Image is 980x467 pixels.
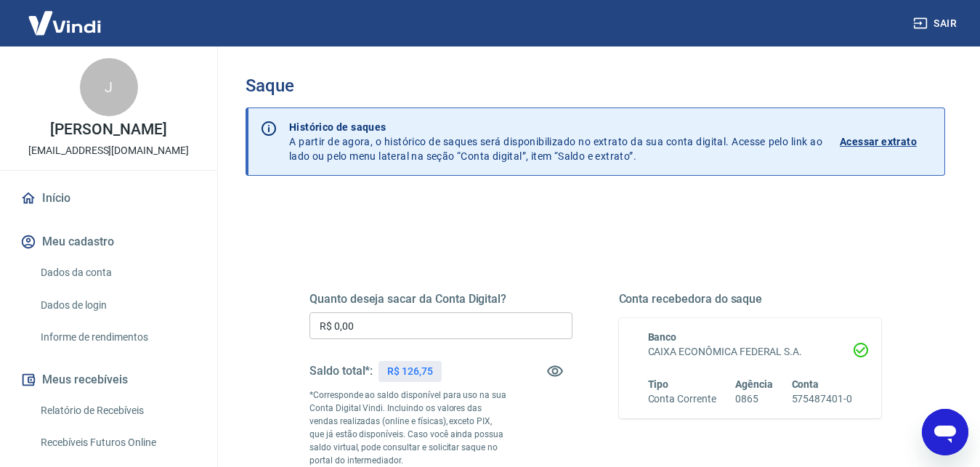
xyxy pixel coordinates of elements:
p: R$ 126,75 [387,364,433,379]
a: Recebíveis Futuros Online [35,428,200,458]
h6: Conta Corrente [648,391,716,407]
p: Acessar extrato [840,134,917,149]
iframe: Botão para abrir a janela de mensagens [922,409,968,455]
h6: 575487401-0 [792,391,852,407]
p: A partir de agora, o histórico de saques será disponibilizado no extrato da sua conta digital. Ac... [289,120,822,163]
h3: Saque [246,76,945,96]
span: Banco [648,331,677,343]
a: Acessar extrato [840,120,933,163]
h6: CAIXA ECONÔMICA FEDERAL S.A. [648,344,853,360]
button: Meu cadastro [17,226,200,258]
span: Tipo [648,378,669,390]
img: Vindi [17,1,112,45]
h5: Conta recebedora do saque [619,292,882,306]
a: Informe de rendimentos [35,322,200,352]
p: [EMAIL_ADDRESS][DOMAIN_NAME] [28,143,189,158]
button: Meus recebíveis [17,364,200,396]
h5: Saldo total*: [309,364,373,378]
button: Sair [910,10,963,37]
span: Conta [792,378,819,390]
h5: Quanto deseja sacar da Conta Digital? [309,292,572,306]
span: Agência [735,378,773,390]
a: Dados de login [35,291,200,320]
a: Dados da conta [35,258,200,288]
a: Relatório de Recebíveis [35,396,200,426]
p: *Corresponde ao saldo disponível para uso na sua Conta Digital Vindi. Incluindo os valores das ve... [309,389,506,467]
a: Início [17,182,200,214]
p: Histórico de saques [289,120,822,134]
p: [PERSON_NAME] [50,122,166,137]
div: J [80,58,138,116]
h6: 0865 [735,391,773,407]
